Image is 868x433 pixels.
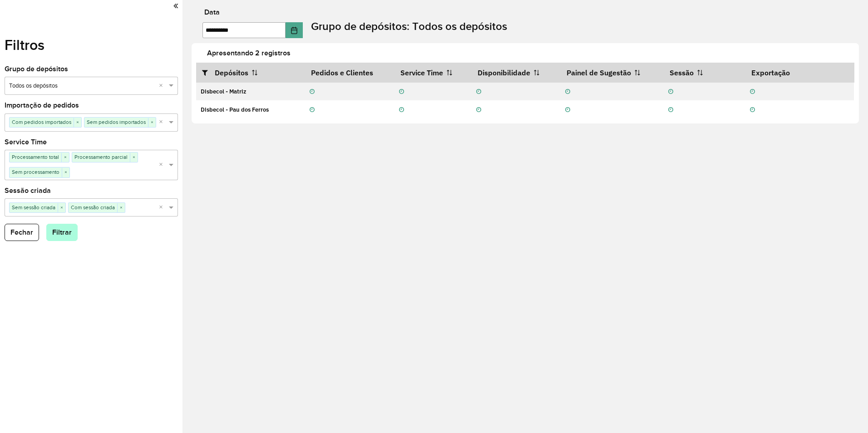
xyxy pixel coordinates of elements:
i: Não realizada [476,107,481,113]
label: Sessão criada [5,185,51,196]
th: Disponibilidade [471,63,560,82]
span: Processamento total [10,153,61,162]
span: × [62,168,69,177]
th: Pedidos e Clientes [305,63,394,82]
th: Depósitos [196,63,305,82]
span: × [130,153,138,162]
label: Importação de pedidos [5,100,79,111]
i: Não realizada [310,89,315,95]
th: Painel de Sugestão [560,63,663,82]
th: Exportação [745,63,854,82]
th: Service Time [395,63,472,82]
strong: Disbecol - Matriz [201,88,246,95]
i: Não realizada [399,107,404,113]
span: Sem sessão criada [10,203,58,212]
i: Não realizada [476,89,481,95]
span: Sem processamento [10,167,62,177]
span: × [58,203,65,212]
i: Não realizada [668,89,673,95]
label: Grupo de depósitos [5,64,68,74]
th: Sessão [664,63,745,82]
i: Não realizada [565,89,570,95]
button: Choose Date [286,22,303,38]
i: Não realizada [399,89,404,95]
label: Grupo de depósitos: Todos os depósitos [311,18,507,34]
span: Com sessão criada [69,203,117,212]
i: Não realizada [565,107,570,113]
label: Filtros [5,34,44,56]
span: Sem pedidos importados [84,118,148,127]
label: Data [204,7,220,18]
span: Clear all [159,118,167,127]
span: Com pedidos importados [10,118,74,127]
span: Clear all [159,203,167,212]
span: Clear all [159,160,167,170]
span: × [148,118,156,127]
i: Não realizada [668,107,673,113]
span: Processamento parcial [72,153,130,162]
strong: Disbecol - Pau dos Ferros [201,106,269,113]
span: × [117,203,125,212]
button: Fechar [5,224,39,241]
span: Clear all [159,81,167,91]
i: Não realizada [750,89,755,95]
button: Filtrar [46,224,78,241]
span: × [61,153,69,162]
i: Não realizada [750,107,755,113]
i: Abrir/fechar filtros [202,69,215,76]
label: Service Time [5,137,47,148]
i: Não realizada [310,107,315,113]
span: × [74,118,81,127]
